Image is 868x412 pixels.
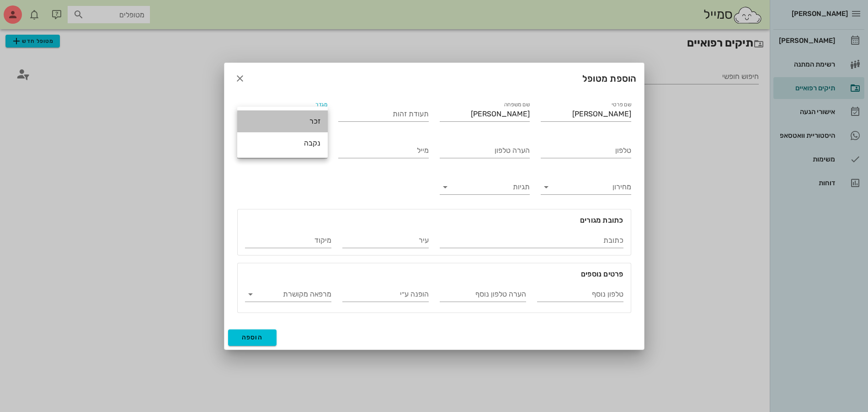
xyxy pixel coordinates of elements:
[238,263,631,280] div: פרטים נוספים
[242,334,263,341] span: הוספה
[228,329,277,346] button: הוספה
[238,209,631,226] div: כתובת מגורים
[237,107,328,121] div: מגדר
[245,117,320,125] div: זכר
[541,180,631,194] div: מחירון
[224,63,644,94] div: הוספת מטופל
[504,101,530,108] label: שם משפחה
[440,180,530,194] div: תגיות
[612,101,631,108] label: שם פרטי
[245,139,320,147] div: נקבה
[315,101,327,108] label: מגדר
